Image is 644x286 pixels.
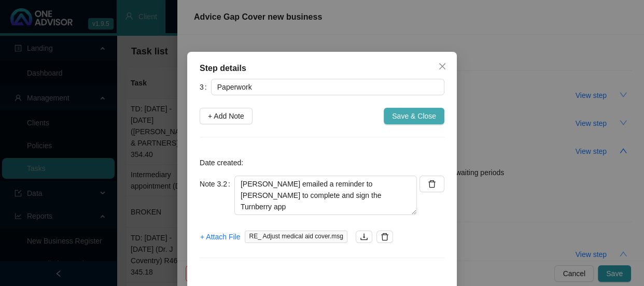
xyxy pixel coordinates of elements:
[381,233,389,241] span: delete
[384,108,444,124] button: Save & Close
[434,58,451,75] button: Close
[200,157,444,168] p: Date created:
[428,180,436,188] span: delete
[245,231,347,243] span: RE_ Adjust medical aid cover.msg
[200,108,253,124] button: + Add Note
[200,62,444,75] div: Step details
[360,233,368,241] span: download
[200,79,211,95] label: 3
[438,62,446,70] span: close
[200,231,240,242] span: + Attach File
[200,228,241,245] button: + Attach File
[208,110,244,122] span: + Add Note
[200,176,234,192] label: Note 3.2
[234,176,417,215] textarea: [PERSON_NAME] emailed a reminder to [PERSON_NAME] to complete and sign the Turnberry app
[392,110,436,122] span: Save & Close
